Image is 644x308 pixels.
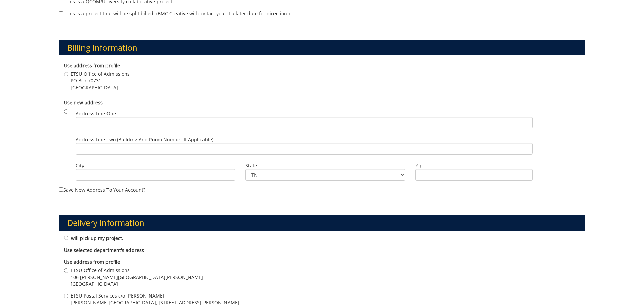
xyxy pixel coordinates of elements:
[64,294,68,298] input: ETSU Postal Services c/o [PERSON_NAME] [PERSON_NAME][GEOGRAPHIC_DATA], [STREET_ADDRESS][PERSON_NA...
[64,234,123,242] label: I will pick up my project.
[76,162,236,169] label: City
[71,77,130,84] span: PO Box 70731
[64,259,120,265] b: Use address from profile
[415,169,533,181] input: Zip
[71,84,130,91] span: [GEOGRAPHIC_DATA]
[59,40,586,55] h3: Billing Information
[71,299,239,306] span: [PERSON_NAME][GEOGRAPHIC_DATA], [STREET_ADDRESS][PERSON_NAME]
[59,11,63,16] input: This is a project that will be split billed. (BMC Creative will contact you at a later date for d...
[76,110,533,128] label: Address Line One
[415,162,533,169] label: Zip
[59,10,290,17] label: This is a project that will be split billed. (BMC Creative will contact you at a later date for d...
[64,236,68,240] input: I will pick up my project.
[76,136,533,155] label: Address Line Two (Building and Room Number if applicable)
[71,274,203,281] span: 106 [PERSON_NAME][GEOGRAPHIC_DATA][PERSON_NAME]
[64,247,144,253] b: Use selected department's address
[59,215,586,231] h3: Delivery Information
[76,143,533,155] input: Address Line Two (Building and Room Number if applicable)
[71,267,203,274] span: ETSU Office of Admissions
[76,169,236,181] input: City
[76,117,533,128] input: Address Line One
[71,281,203,287] span: [GEOGRAPHIC_DATA]
[59,187,63,192] input: Save new address to your account?
[64,62,120,69] b: Use address from profile
[71,71,130,77] span: ETSU Office of Admissions
[245,162,405,169] label: State
[64,72,68,76] input: ETSU Office of Admissions PO Box 70731 [GEOGRAPHIC_DATA]
[71,292,239,299] span: ETSU Postal Services c/o [PERSON_NAME]
[64,99,103,106] b: Use new address
[64,268,68,273] input: ETSU Office of Admissions 106 [PERSON_NAME][GEOGRAPHIC_DATA][PERSON_NAME] [GEOGRAPHIC_DATA]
